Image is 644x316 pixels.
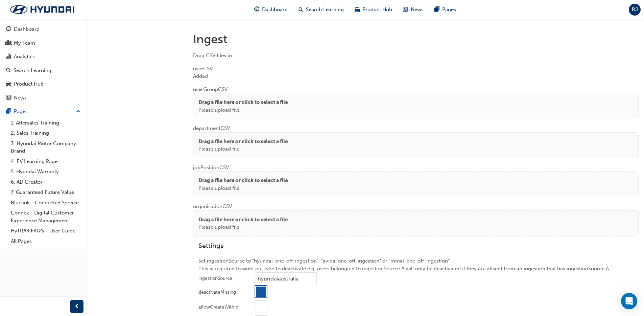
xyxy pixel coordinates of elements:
a: 5. Hyundai Warranty [8,166,84,177]
a: 3. Hyundai Motor Company Brand [8,138,84,156]
div: organisation CSV [193,197,639,236]
a: pages-iconPages [429,3,461,17]
a: Bluelink - Connected Service [8,198,84,208]
a: news-iconNews [398,3,429,17]
span: search-icon [6,68,11,74]
span: people-icon [6,40,11,46]
div: Drag CSV files in [193,52,639,60]
p: Please upload file. [198,184,288,192]
input: ingestionSource [255,272,317,285]
a: Product Hub [3,78,84,90]
div: My Team [14,39,35,47]
p: Drag a file here or click to select a file [198,98,288,106]
div: Dashboard [14,25,40,33]
img: Trak [3,2,81,17]
span: pages-icon [434,5,439,14]
span: car-icon [6,81,11,87]
p: Drag a file here or click to select a file [198,138,288,145]
a: 2. Sales Training [8,128,84,138]
div: Pages [14,108,28,115]
button: RJ [629,4,641,16]
a: Search Learning [3,64,84,77]
span: up-icon [76,107,81,116]
span: chart-icon [6,54,11,60]
span: RJ [632,6,638,14]
div: Open Intercom Messenger [621,293,637,309]
div: Drag a file here or click to select a filePlease upload file. [193,93,639,119]
button: DashboardMy TeamAnalyticsSearch LearningProduct HubNews [3,22,84,105]
div: jobPosition CSV [193,158,639,198]
span: guage-icon [6,26,11,32]
span: News [411,6,424,14]
p: Please upload file. [198,223,288,231]
div: user CSV [193,60,639,80]
p: Please upload file. [198,145,288,153]
a: 4. EV Learning Page [8,156,84,167]
span: search-icon [299,5,303,14]
a: News [3,92,84,104]
span: pages-icon [6,109,11,115]
span: Search Learning [306,6,344,14]
div: Search Learning [14,67,51,74]
p: Drag a file here or click to select a file [198,216,288,224]
button: Pages [3,105,84,118]
a: My Team [3,37,84,49]
div: Drag a file here or click to select a filePlease upload file. [193,210,639,236]
p: Drag a file here or click to select a file [198,177,288,184]
a: HyTRAK FAQ's - User Guide [8,226,84,236]
h1: Ingest [193,32,639,47]
span: guage-icon [254,5,259,14]
span: prev-icon [74,302,79,311]
span: news-icon [6,95,11,101]
a: car-iconProduct Hub [349,3,398,17]
div: Added [193,72,639,80]
p: Please upload file. [198,106,288,114]
div: Drag a file here or click to select a filePlease upload file. [193,171,639,197]
a: Dashboard [3,23,84,36]
a: 1. Aftersales Training [8,118,84,128]
div: Product Hub [14,80,44,88]
a: Connex - Digital Customer Experience Management [8,208,84,226]
a: guage-iconDashboard [249,3,293,17]
a: search-iconSearch Learning [293,3,349,17]
span: Dashboard [262,6,288,14]
div: Drag a file here or click to select a filePlease upload file. [193,132,639,158]
div: allowCreateWithId [198,304,238,311]
div: userGroup CSV [193,80,639,119]
span: car-icon [355,5,360,14]
a: 6. AD Creator [8,177,84,187]
span: Product Hub [362,6,392,14]
span: Pages [442,6,456,14]
div: News [14,94,27,102]
a: 7. Guaranteed Future Value [8,187,84,198]
div: department CSV [193,119,639,158]
h3: Settings [198,242,633,250]
div: deactivateMissing [198,289,236,296]
div: Analytics [14,53,35,61]
a: All Pages [8,236,84,247]
div: ingestionSource [198,275,232,282]
span: news-icon [403,5,408,14]
a: Analytics [3,50,84,63]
